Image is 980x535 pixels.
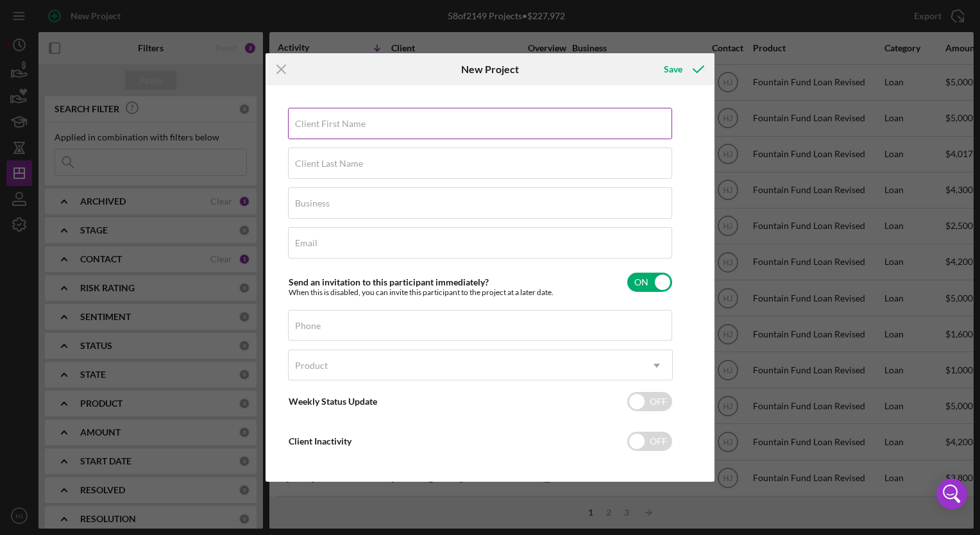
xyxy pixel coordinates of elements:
div: Product [295,361,328,371]
button: Save [651,56,714,82]
label: Send an invitation to this participant immediately? [289,276,489,287]
div: When this is disabled, you can invite this participant to the project at a later date. [289,288,553,297]
label: Phone [295,321,321,331]
label: Business [295,198,330,208]
div: Open Intercom Messenger [936,479,967,509]
div: Save [664,56,682,82]
label: Client Inactivity [289,436,351,446]
label: Client First Name [295,119,366,129]
label: Client Last Name [295,158,363,169]
label: Weekly Status Update [289,396,377,407]
label: Email [295,238,317,248]
h6: New Project [461,64,519,75]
